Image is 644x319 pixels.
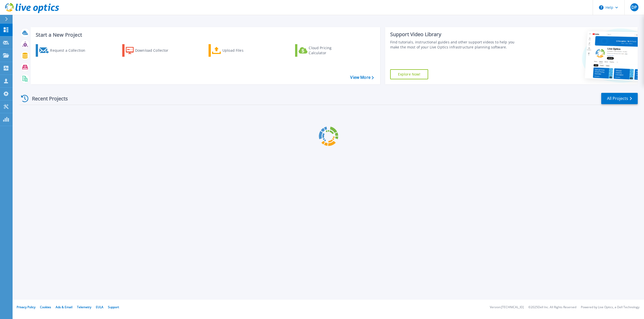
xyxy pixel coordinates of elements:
a: Ads & Email [56,305,72,309]
a: Upload Files [209,44,265,57]
a: Explore Now! [390,69,428,79]
div: Recent Projects [19,92,75,105]
a: Telemetry [77,305,91,309]
div: Download Collector [135,45,175,55]
a: EULA [96,305,103,309]
a: Download Collector [122,44,178,57]
li: © 2025 Dell Inc. All Rights Reserved [528,306,576,309]
a: Support [108,305,119,309]
a: Cloud Pricing Calculator [295,44,351,57]
div: Cloud Pricing Calculator [309,45,349,55]
a: Request a Collection [36,44,92,57]
h3: Start a New Project [36,32,374,38]
a: Privacy Policy [17,305,35,309]
div: Support Video Library [390,31,521,38]
div: Upload Files [222,45,263,55]
div: Request a Collection [50,45,90,55]
a: All Projects [601,93,638,104]
a: View More [350,75,374,80]
a: Cookies [40,305,51,309]
li: Version: [TECHNICAL_ID] [490,306,524,309]
span: DP [631,5,637,9]
li: Powered by Live Optics, a Dell Technology [581,306,639,309]
div: Find tutorials, instructional guides and other support videos to help you make the most of your L... [390,40,521,50]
